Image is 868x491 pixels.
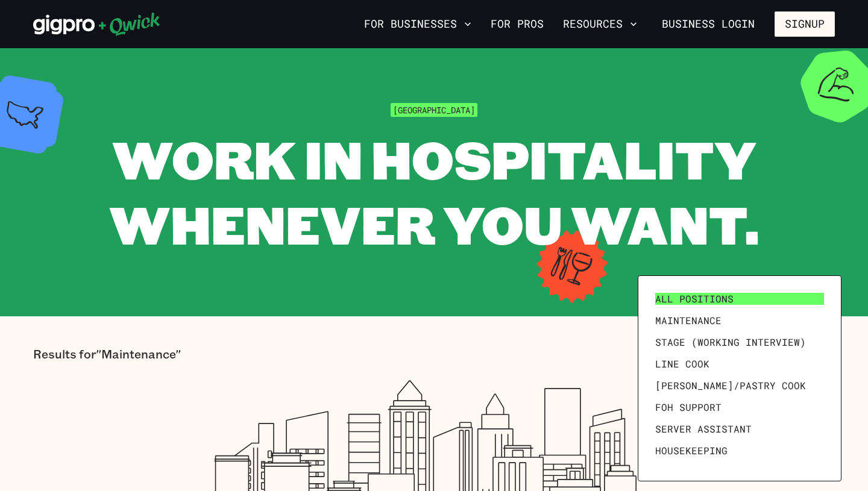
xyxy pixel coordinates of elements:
[655,401,722,413] span: FOH Support
[650,288,829,469] ul: Filter by position
[655,380,806,392] span: [PERSON_NAME]/Pastry Cook
[655,336,806,348] span: Stage (working interview)
[655,466,709,478] span: Prep Cook
[655,423,752,435] span: Server Assistant
[655,293,734,305] span: All Positions
[655,358,709,370] span: Line Cook
[655,314,722,327] span: Maintenance
[655,445,728,457] span: Housekeeping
